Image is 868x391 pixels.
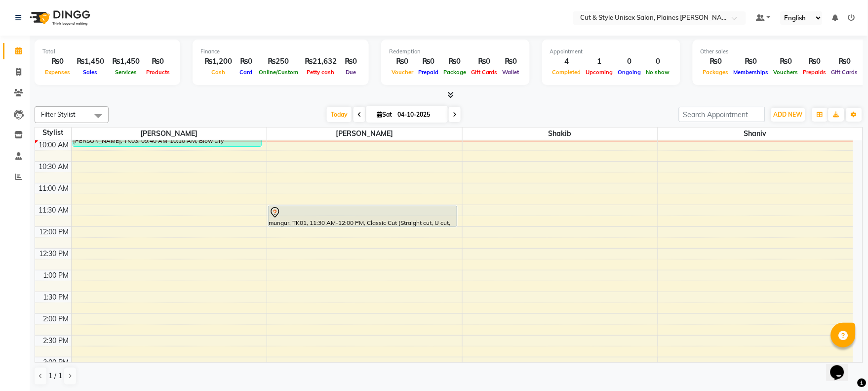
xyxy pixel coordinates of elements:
input: Search Appointment [679,107,765,122]
div: ₨0 [801,56,829,67]
div: 4 [550,56,584,67]
div: ₨0 [416,56,441,67]
span: [PERSON_NAME] [72,128,267,140]
div: 2:30 PM [41,336,71,346]
div: ₨1,450 [73,56,108,67]
span: 1 / 1 [48,371,62,381]
span: Today [327,107,352,122]
div: ₨0 [389,56,416,67]
span: Memberships [731,69,771,76]
button: ADD NEW [771,108,805,122]
div: 12:00 PM [38,227,71,237]
span: Products [144,69,172,76]
div: 1:30 PM [41,292,71,303]
div: 11:00 AM [37,183,71,194]
span: No show [644,69,672,76]
span: Voucher [389,69,416,76]
span: Gift Cards [829,69,861,76]
div: 2:00 PM [41,314,71,324]
span: [PERSON_NAME] [267,128,462,140]
div: 1 [584,56,616,67]
div: ₨0 [701,56,731,67]
span: Upcoming [584,69,616,76]
div: Total [42,47,172,56]
div: ₨0 [341,56,361,67]
div: ₨250 [256,56,301,67]
div: ₨0 [42,56,73,67]
div: ₨0 [500,56,522,67]
div: mungur, TK01, 11:30 AM-12:00 PM, Classic Cut (Straight cut, U cut, Trimming) ([DEMOGRAPHIC_DATA]) [269,206,457,226]
span: ADD NEW [774,111,803,118]
div: Appointment [550,47,672,56]
span: Sales [81,69,100,76]
div: 10:00 AM [37,140,71,150]
span: Online/Custom [256,69,301,76]
img: logo [25,4,93,32]
span: Expenses [42,69,73,76]
div: ₨1,450 [108,56,144,67]
span: Shakib [463,128,658,140]
div: 3:00 PM [41,357,71,368]
div: ₨0 [771,56,801,67]
div: Finance [200,47,361,56]
span: Card [237,69,255,76]
span: Due [343,69,358,76]
span: Packages [701,69,731,76]
span: Services [113,69,139,76]
div: Other sales [701,47,861,56]
div: ₨1,200 [200,56,236,67]
span: Gift Cards [469,69,500,76]
iframe: chat widget [827,351,858,381]
span: Wallet [500,69,522,76]
span: Ongoing [616,69,644,76]
div: 11:30 AM [37,205,71,216]
span: Vouchers [771,69,801,76]
div: ₨0 [829,56,861,67]
div: ₨0 [731,56,771,67]
div: ₨0 [441,56,469,67]
div: ₨21,632 [301,56,341,67]
span: Prepaid [416,69,441,76]
div: 0 [644,56,672,67]
span: Petty cash [305,69,337,76]
div: 10:30 AM [37,162,71,172]
div: 12:30 PM [38,249,71,259]
span: Package [441,69,469,76]
div: 0 [616,56,644,67]
span: Completed [550,69,584,76]
div: ₨0 [236,56,256,67]
input: 2025-10-04 [395,107,444,122]
div: ₨0 [469,56,500,67]
span: Shaniv [658,128,854,140]
div: 1:00 PM [41,270,71,281]
span: Filter Stylist [41,110,76,118]
span: Cash [209,69,228,76]
div: ₨0 [144,56,172,67]
span: Prepaids [801,69,829,76]
span: Sat [374,111,395,118]
div: Redemption [389,47,522,56]
div: Stylist [35,128,71,138]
